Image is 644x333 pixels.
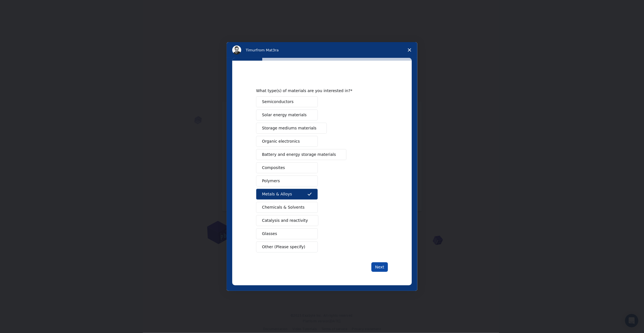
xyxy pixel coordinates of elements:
button: Chemicals & Solvents [256,202,318,213]
span: Assistenza [10,4,35,9]
button: Next [371,262,388,272]
button: Solar energy materials [256,110,318,120]
span: Semiconductors [262,99,294,105]
button: Polymers [256,175,318,186]
span: Catalysis and reactivity [262,218,308,223]
span: Timur [246,48,256,52]
span: Solar energy materials [262,112,307,118]
button: Organic electronics [256,136,318,147]
span: Metals & Alloys [262,191,292,197]
button: Storage mediums materials [256,123,327,134]
span: Glasses [262,231,277,237]
span: Close survey [402,42,417,58]
span: Other (Please specify) [262,244,305,250]
span: from Mat3ra [256,48,279,52]
button: Composites [256,162,318,173]
img: Profile image for Timur [232,45,241,54]
span: Composites [262,165,285,171]
div: What type(s) of materials are you interested in? [256,88,380,93]
button: Glasses [256,228,318,239]
button: Semiconductors [256,96,318,107]
span: Organic electronics [262,138,300,144]
span: Polymers [262,178,280,184]
button: Battery and energy storage materials [256,149,346,160]
button: Catalysis and reactivity [256,215,318,226]
button: Metals & Alloys [256,189,318,200]
span: Chemicals & Solvents [262,204,305,210]
span: Battery and energy storage materials [262,152,336,158]
span: Storage mediums materials [262,125,316,131]
button: Other (Please specify) [256,241,318,252]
